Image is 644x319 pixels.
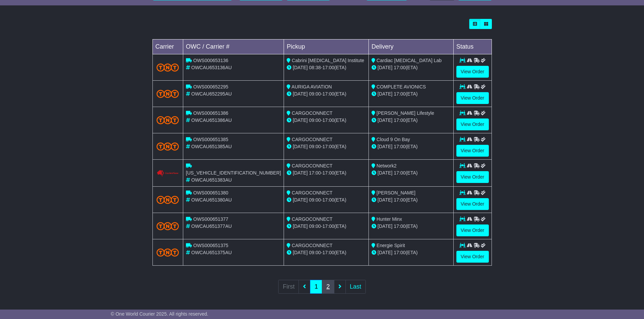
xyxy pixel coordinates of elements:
[309,197,321,203] span: 09:00
[394,170,406,176] span: 17:00
[323,170,334,176] span: 17:00
[456,224,489,236] a: View Order
[193,190,229,195] span: OWS000651380
[372,90,451,98] div: (ETA)
[191,144,232,149] span: OWCAU651385AU
[323,65,334,70] span: 17:00
[292,190,333,195] span: CARGOCONNECT
[378,250,392,255] span: [DATE]
[293,117,308,123] span: [DATE]
[378,144,392,149] span: [DATE]
[191,197,232,203] span: OWCAU651380AU
[323,91,334,97] span: 17:00
[456,198,489,210] a: View Order
[293,91,308,97] span: [DATE]
[293,144,308,149] span: [DATE]
[193,84,229,89] span: OWS000652295
[394,144,406,149] span: 17:00
[292,110,333,116] span: CARGOCONNECT
[111,311,209,317] span: © One World Courier 2025. All rights reserved.
[292,216,333,222] span: CARGOCONNECT
[372,117,451,124] div: (ETA)
[368,39,453,54] td: Delivery
[191,177,232,183] span: OWCAU651383AU
[287,249,366,256] div: - (ETA)
[193,243,229,248] span: OWS000651375
[378,91,392,97] span: [DATE]
[191,91,232,97] span: OWCAU652295AU
[394,250,406,255] span: 17:00
[193,216,229,222] span: OWS000651377
[293,65,308,70] span: [DATE]
[345,280,366,294] a: Last
[293,250,308,255] span: [DATE]
[322,280,334,294] a: 2
[309,91,321,97] span: 09:00
[377,190,415,195] span: [PERSON_NAME]
[287,196,366,204] div: - (ETA)
[157,63,179,72] img: TNT_Domestic.png
[372,249,451,256] div: (ETA)
[394,91,406,97] span: 17:00
[372,223,451,230] div: (ETA)
[456,92,489,104] a: View Order
[378,170,392,176] span: [DATE]
[323,197,334,203] span: 17:00
[323,223,334,229] span: 17:00
[394,197,406,203] span: 17:00
[456,145,489,157] a: View Order
[183,39,284,54] td: OWC / Carrier #
[453,39,492,54] td: Status
[287,223,366,230] div: - (ETA)
[394,65,406,70] span: 17:00
[287,143,366,150] div: - (ETA)
[309,170,321,176] span: 17:00
[292,58,364,63] span: Cabrini [MEDICAL_DATA] Institute
[157,222,179,230] img: TNT_Domestic.png
[191,117,232,123] span: OWCAU651386AU
[293,197,308,203] span: [DATE]
[372,169,451,177] div: (ETA)
[186,170,281,176] span: [US_VEHICLE_IDENTIFICATION_NUMBER]
[157,90,179,98] img: TNT_Domestic.png
[292,163,333,168] span: CARGOCONNECT
[377,216,402,222] span: Hunter Minx
[309,65,321,70] span: 08:38
[193,58,229,63] span: OWS000653136
[291,84,332,89] span: AURIGA AVIATION
[157,142,179,151] img: TNT_Domestic.png
[378,65,392,70] span: [DATE]
[292,243,333,248] span: CARGOCONNECT
[287,64,366,71] div: - (ETA)
[456,251,489,263] a: View Order
[456,171,489,183] a: View Order
[377,137,410,142] span: Cloud 9 On Bay
[323,117,334,123] span: 17:00
[378,117,392,123] span: [DATE]
[191,223,232,229] span: OWCAU651377AU
[309,144,321,149] span: 09:00
[309,117,321,123] span: 09:00
[309,223,321,229] span: 09:00
[287,169,366,177] div: - (ETA)
[372,143,451,150] div: (ETA)
[378,223,392,229] span: [DATE]
[456,118,489,130] a: View Order
[287,90,366,98] div: - (ETA)
[157,116,179,124] img: TNT_Domestic.png
[394,223,406,229] span: 17:00
[377,243,405,248] span: Energie Spirit
[287,117,366,124] div: - (ETA)
[152,39,183,54] td: Carrier
[191,250,232,255] span: OWCAU651375AU
[323,144,334,149] span: 17:00
[310,280,322,294] a: 1
[378,197,392,203] span: [DATE]
[377,163,397,168] span: Network2
[157,196,179,204] img: TNT_Domestic.png
[323,250,334,255] span: 17:00
[157,170,179,177] img: Couriers_Please.png
[394,117,406,123] span: 17:00
[193,137,229,142] span: OWS000651385
[372,64,451,71] div: (ETA)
